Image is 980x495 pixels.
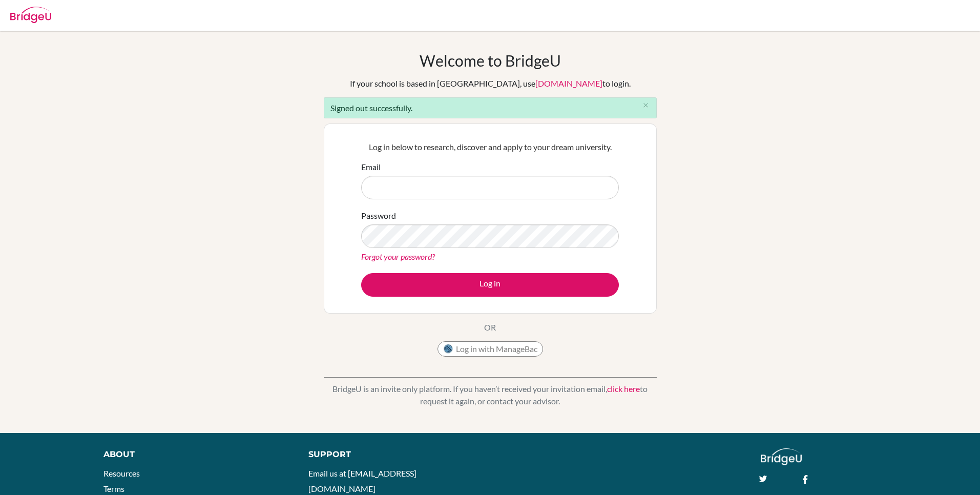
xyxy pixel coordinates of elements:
[761,448,802,465] img: logo_white@2x-f4f0deed5e89b7ecb1c2cc34c3e3d731f90f0f143d5ea2071677605dd97b5244.png
[361,252,435,261] a: Forgot your password?
[103,468,140,478] a: Resources
[324,383,657,407] p: BridgeU is an invite only platform. If you haven’t received your invitation email, to request it ...
[10,7,51,23] img: Bridge-U
[535,78,602,88] a: [DOMAIN_NAME]
[607,384,640,394] a: click here
[437,341,543,357] button: Log in with ManageBac
[308,468,416,493] a: Email us at [EMAIL_ADDRESS][DOMAIN_NAME]
[103,448,285,461] div: About
[642,101,650,109] i: close
[350,77,631,90] div: If your school is based in [GEOGRAPHIC_DATA], use to login.
[324,97,657,118] div: Signed out successfully.
[103,484,124,493] a: Terms
[361,210,396,222] label: Password
[484,321,496,334] p: OR
[420,51,561,70] h1: Welcome to BridgeU
[308,448,478,461] div: Support
[361,141,619,153] p: Log in below to research, discover and apply to your dream university.
[361,273,619,297] button: Log in
[636,98,656,113] button: Close
[361,161,381,173] label: Email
